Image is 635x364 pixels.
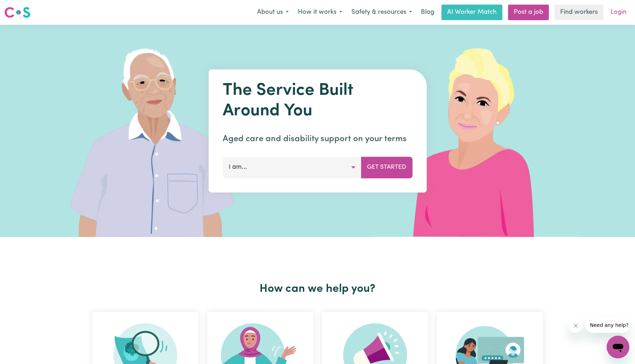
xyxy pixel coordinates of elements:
[586,317,629,333] iframe: Message from company
[606,5,631,20] a: Login
[441,5,502,20] a: AI Worker Match
[569,319,583,333] iframe: Close message
[361,157,412,178] button: Get Started
[417,5,439,20] a: Blog
[223,157,361,178] button: I am...
[252,5,293,20] button: About us
[4,6,30,19] img: Careseekers logo
[555,5,603,20] a: Find workers
[223,133,412,145] p: Aged care and disability support on your terms
[347,5,417,20] button: Safety & resources
[508,5,549,20] a: Post a job
[607,336,629,358] iframe: Button to launch messaging window
[223,81,412,121] h1: The Service Built Around You
[293,5,347,20] button: How it works
[4,4,30,21] a: Careseekers logo
[88,282,547,296] h2: How can we help you?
